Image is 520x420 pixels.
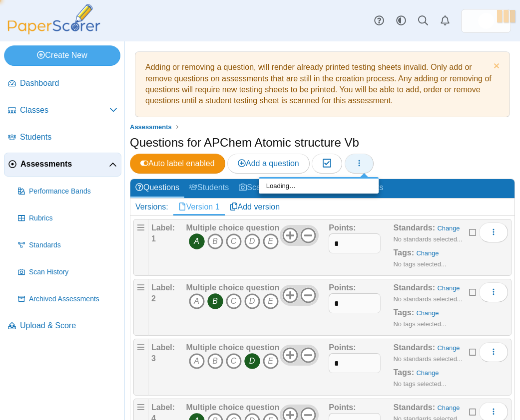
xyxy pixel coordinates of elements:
[4,27,104,36] a: PaperScorer
[416,249,439,257] a: Change
[151,403,175,412] b: Label:
[29,213,117,223] span: Rubrics
[130,134,359,151] h1: Questions for APChem Atomic structure Vb
[394,235,463,243] small: No standards selected...
[14,180,121,204] a: Performance Bands
[207,293,223,309] i: B
[20,105,109,116] span: Classes
[479,282,508,302] button: More options
[259,179,379,194] div: Loading…
[186,223,280,232] b: Multiple choice question
[226,293,242,309] i: C
[14,207,121,230] a: Rubrics
[225,199,285,215] a: Add version
[263,293,279,309] i: E
[478,13,494,29] span: Andrew Schweitzer
[438,344,460,352] a: Change
[4,153,121,177] a: Assessments
[394,320,447,328] small: No tags selected...
[4,72,121,96] a: Dashboard
[329,283,356,292] b: Points:
[479,222,508,242] button: More options
[394,403,436,412] b: Standards:
[140,57,505,112] div: Adding or removing a question, will render already printed testing sheets invalid. Only add or re...
[207,353,223,369] i: B
[207,233,223,249] i: B
[14,233,121,257] a: Standards
[434,10,456,32] a: Alerts
[14,287,121,311] a: Archived Assessments
[438,224,460,232] a: Change
[151,223,175,232] b: Label:
[173,199,225,215] a: Version 1
[189,293,205,309] i: A
[238,159,299,168] span: Add a question
[133,339,148,396] div: Drag handle
[394,355,463,363] small: No standards selected...
[184,179,234,198] a: Students
[244,293,260,309] i: D
[244,353,260,369] i: D
[127,121,174,133] a: Assessments
[29,267,117,277] span: Scan History
[133,279,148,336] div: Drag handle
[438,284,460,292] a: Change
[394,308,414,317] b: Tags:
[20,132,117,143] span: Students
[189,353,205,369] i: A
[4,4,104,34] img: PaperScorer
[151,343,175,352] b: Label:
[186,343,280,352] b: Multiple choice question
[394,368,414,377] b: Tags:
[14,260,121,284] a: Scan History
[461,9,511,33] a: ps.FtIRDuy1UXOak3eh
[133,219,148,276] div: Drag handle
[478,13,494,29] img: ps.FtIRDuy1UXOak3eh
[186,403,280,412] b: Multiple choice question
[130,199,173,215] div: Versions:
[186,283,280,292] b: Multiple choice question
[226,353,242,369] i: C
[4,45,120,65] a: Create New
[329,223,356,232] b: Points:
[226,233,242,249] i: C
[394,295,463,303] small: No standards selected...
[20,78,117,89] span: Dashboard
[189,233,205,249] i: A
[394,223,436,232] b: Standards:
[416,309,439,317] a: Change
[140,159,215,168] span: Auto label enabled
[234,179,297,198] a: Scan History
[491,62,500,72] a: Dismiss notice
[20,159,109,170] span: Assessments
[244,233,260,249] i: D
[263,353,279,369] i: E
[29,240,117,250] span: Standards
[130,123,172,131] span: Assessments
[329,403,356,412] b: Points:
[394,380,447,388] small: No tags selected...
[394,248,414,257] b: Tags:
[151,294,156,303] b: 2
[29,187,117,197] span: Performance Bands
[329,343,356,352] b: Points:
[4,126,121,150] a: Students
[29,294,117,304] span: Archived Assessments
[130,154,225,174] a: Auto label enabled
[20,320,117,331] span: Upload & Score
[227,154,310,174] a: Add a question
[151,354,156,363] b: 3
[4,314,121,338] a: Upload & Score
[394,283,436,292] b: Standards:
[438,404,460,412] a: Change
[151,234,156,243] b: 1
[394,343,436,352] b: Standards:
[394,260,447,268] small: No tags selected...
[151,283,175,292] b: Label:
[416,369,439,377] a: Change
[130,179,184,198] a: Questions
[263,233,279,249] i: E
[4,99,121,123] a: Classes
[479,342,508,362] button: More options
